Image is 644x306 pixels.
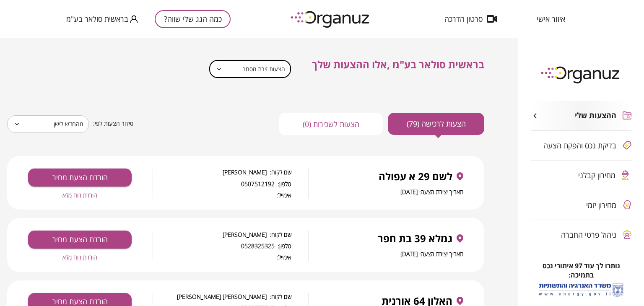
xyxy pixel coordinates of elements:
[155,10,231,28] button: כמה הגג שלי שווה?
[537,280,625,300] img: לוגו משרד האנרגיה
[312,57,484,71] span: בראשית סולאר בע"מ ,אלו ההצעות שלך
[378,233,452,244] span: גמלא 39 בת חפר
[531,161,631,190] button: מחירון קבלני
[285,8,377,31] img: logo
[153,242,291,249] span: טלפון: 0528325325
[569,270,594,280] span: בתמיכה:
[279,113,383,135] button: הצעות לשכירות (0)
[543,141,616,150] span: בדיקת נכס והפקת הצעה
[153,169,291,176] span: שם לקוח: [PERSON_NAME]
[524,15,578,23] button: איזור אישי
[66,14,138,24] button: בראשית סולאר בע"מ
[400,250,463,258] span: תאריך יצירת הצעה: [DATE]
[531,131,631,160] button: בדיקת נכס והפקת הצעה
[531,220,631,249] button: ניהול פרטי החברה
[432,15,509,23] button: סרטון הדרכה
[531,101,631,130] button: ההצעות שלי
[7,112,89,136] div: מהחדש לישן
[379,171,452,182] span: לשם 29 א עפולה
[535,63,627,86] img: logo
[153,254,291,261] span: אימייל:
[444,15,483,23] span: סרטון הדרכה
[93,120,133,128] span: סידור הצעות לפי:
[153,231,291,238] span: שם לקוח: [PERSON_NAME]
[28,231,132,249] button: הורדת הצעת מחיר
[62,254,97,261] button: הורדת דוח מלא
[209,57,291,81] div: הצעות זירת מסחר
[153,293,291,300] span: שם לקוח: [PERSON_NAME] [PERSON_NAME]
[153,192,291,199] span: אימייל:
[543,262,620,270] span: נותרו לך עוד 97 איתורי נכס
[28,169,132,187] button: הורדת הצעת מחיר
[62,192,97,199] button: הורדת דוח מלא
[153,180,291,187] span: טלפון: 0507512192
[578,171,615,179] span: מחירון קבלני
[537,15,565,23] span: איזור אישי
[66,15,128,23] span: בראשית סולאר בע"מ
[388,113,484,135] button: הצעות לרכישה (79)
[575,111,616,120] span: ההצעות שלי
[561,231,616,239] span: ניהול פרטי החברה
[400,188,463,196] span: תאריך יצירת הצעה: [DATE]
